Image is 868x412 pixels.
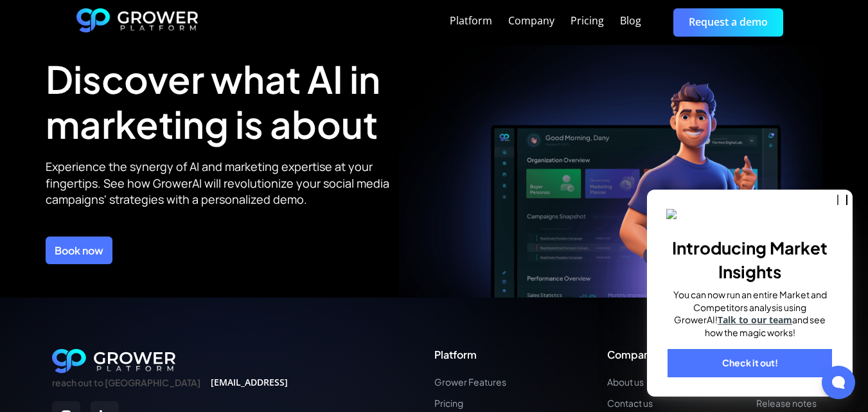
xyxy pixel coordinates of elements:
button: close [837,195,847,205]
div: Company [508,15,554,27]
p: You can now run an entire Market and Competitors analysis using GrowerAI! and see how the magic w... [666,289,833,339]
div: Blog [620,15,641,27]
div: Company [607,348,655,361]
a: Request a demo [673,8,783,36]
p: Experience the synergy of AI and marketing expertise at your fingertips. See how GrowerAI will re... [46,159,399,208]
a: Talk to our team [718,314,792,326]
img: _p793ks5ak-banner [666,209,833,221]
a: Release notes [756,398,817,409]
a: Contact us [607,398,655,409]
div: Platform [450,15,492,27]
a: Check it out! [668,349,832,377]
a: Grower Features [434,377,506,388]
div: Pricing [571,15,604,27]
a: [EMAIL_ADDRESS] [211,377,288,388]
a: Platform [450,13,492,29]
div: Discover what AI in marketing is about [46,57,399,146]
a: Book now [46,237,112,264]
a: Pricing [434,398,506,409]
a: Company [508,13,554,29]
a: home [76,8,199,37]
b: Introducing Market Insights [672,237,828,282]
a: Blog [620,13,641,29]
a: About us [607,377,655,388]
div: reach out to [GEOGRAPHIC_DATA] [52,377,200,388]
a: Pricing [571,13,604,29]
div: Platform [434,348,506,361]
